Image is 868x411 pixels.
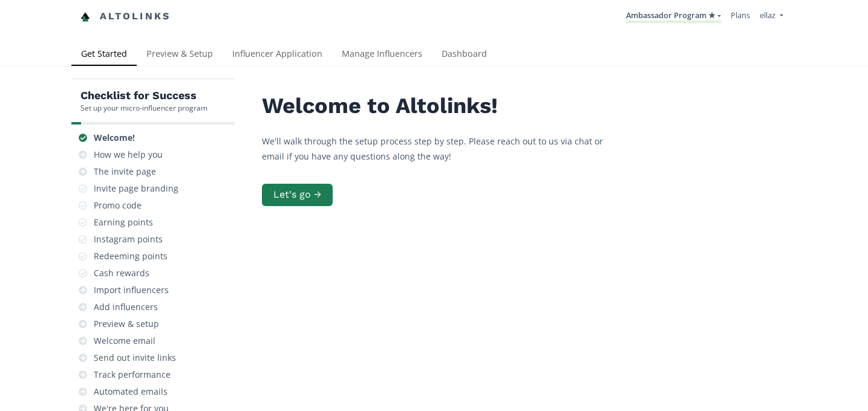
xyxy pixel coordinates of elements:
a: ellaz [760,10,783,24]
div: The invite page [94,166,156,178]
div: Invite page branding [94,183,178,195]
a: Plans [731,10,750,21]
h5: Checklist for Success [80,88,207,103]
div: Set up your micro-influencer program [80,103,207,113]
a: Get Started [71,43,137,67]
div: Automated emails [94,386,168,398]
div: Cash rewards [94,267,149,279]
button: Let's go → [262,184,333,206]
a: Dashboard [432,43,497,67]
img: favicon-32x32.png [80,12,90,22]
a: Preview & Setup [137,43,223,67]
a: Manage Influencers [332,43,432,67]
div: Instagram points [94,233,163,245]
div: Send out invite links [94,352,176,364]
a: Influencer Application [223,43,332,67]
div: Track performance [94,369,171,381]
a: Ambassador Program ★ [626,10,721,23]
span: ellaz [760,10,775,21]
h2: Welcome to Altolinks! [262,94,625,118]
div: Import influencers [94,284,169,296]
div: Preview & setup [94,318,159,330]
div: Promo code [94,199,142,212]
p: We'll walk through the setup process step by step. Please reach out to us via chat or email if yo... [262,134,625,164]
div: Earning points [94,216,153,228]
a: Altolinks [80,7,171,27]
div: Welcome! [94,132,135,144]
div: How we help you [94,149,163,161]
div: Redeeming points [94,250,168,262]
div: Welcome email [94,335,155,347]
div: Add influencers [94,301,158,313]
